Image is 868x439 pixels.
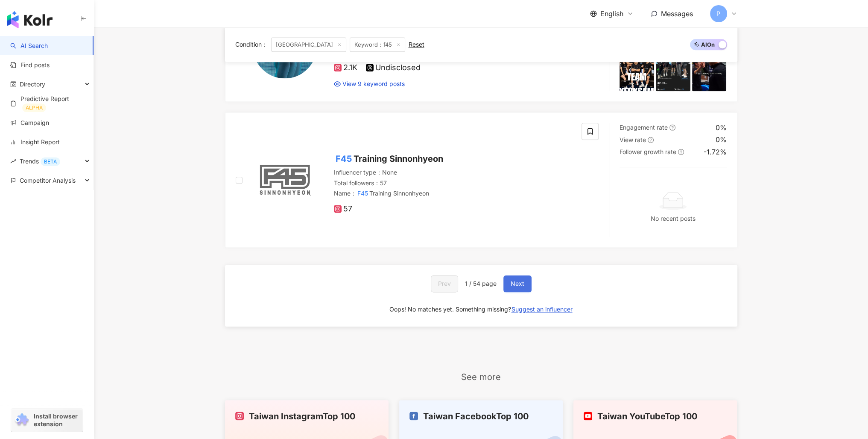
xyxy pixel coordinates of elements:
span: Name ： [334,188,430,198]
a: Insight Report [10,138,60,146]
div: BETA [41,157,60,166]
div: -1.72% [704,147,727,157]
div: Taiwan Facebook Top 100 [409,410,553,422]
span: rise [10,158,16,164]
span: Keyword：f45 [350,38,405,52]
div: Influencer type ： None [334,168,572,177]
mark: F45 [357,188,370,198]
div: Taiwan Instagram Top 100 [235,410,379,422]
span: Trends [20,151,60,171]
div: Taiwan YouTube Top 100 [584,410,727,422]
span: question-circle [678,149,684,155]
div: Oops! No matches yet. Something missing? [389,305,511,314]
span: question-circle [648,137,654,143]
span: English [600,9,623,18]
span: Competitor Analysis [20,171,76,190]
span: 2.1K [334,63,357,72]
span: Next [511,280,524,287]
a: Find posts [10,61,50,69]
span: Suggest an influencer [511,306,573,313]
div: 0% [716,135,727,144]
div: 0% [716,123,727,132]
a: Campaign [10,119,49,127]
img: post-image [656,56,690,91]
div: Total followers ： 57 [334,179,572,187]
button: Prev [431,275,458,292]
span: [GEOGRAPHIC_DATA] [271,38,346,52]
span: See more [453,371,509,384]
span: Messages [661,9,693,18]
span: View rate [620,136,646,143]
span: Engagement rate [620,124,668,131]
span: 57 [334,205,352,214]
span: Training Sinnonhyeon [369,190,429,197]
img: chrome extension [14,413,30,427]
button: Suggest an influencer [511,303,573,316]
div: Reset [409,42,424,48]
span: Condition ： [235,41,268,48]
span: Directory [20,74,45,94]
img: KOL Avatar [253,148,317,212]
img: post-image [692,56,727,91]
a: KOL AvatarF45Training SinnonhyeonInfluencer type：NoneTotal followers：57Name：F45Training Sinnonhye... [225,112,737,248]
span: Training Sinnonhyeon [354,154,443,164]
div: No recent posts [651,214,696,223]
a: Predictive ReportALPHA [10,95,87,112]
span: Follower growth rate [620,148,676,155]
a: searchAI Search [10,42,48,50]
span: View 9 keyword posts [342,80,405,88]
mark: F45 [334,152,354,166]
span: Undisclosed [366,63,421,72]
img: logo [7,11,53,28]
a: chrome extensionInstall browser extension [11,409,83,432]
span: question-circle [669,125,675,131]
span: Install browser extension [34,412,80,428]
button: Next [503,275,532,292]
span: P [716,9,720,18]
span: 1 / 54 page [465,280,497,287]
a: View 9 keyword posts [334,80,405,88]
img: post-image [620,56,654,91]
